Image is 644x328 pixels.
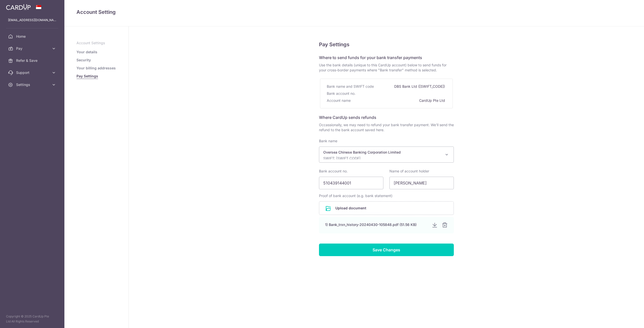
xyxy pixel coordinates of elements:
span: Where to send funds for your bank transfer payments [319,55,422,60]
span: Oversea Chinese Banking Corporation Limited [319,147,454,163]
div: Upload document [319,201,454,215]
div: DBS Bank Ltd ([SWIFT_CODE]) [394,83,446,90]
img: CardUp [6,4,31,10]
span: Support [16,70,49,75]
a: Your details [76,50,97,55]
input: Save Changes [319,244,454,256]
h5: Pay Settings [319,40,454,49]
span: Occassionally, we may need to refund your bank transfer payment. We’ll send the refund to the ban... [319,122,454,132]
iframe: Opens a widget where you can find more information [612,313,639,325]
span: Oversea Chinese Banking Corporation Limited [319,147,454,162]
span: Refer & Save [16,58,49,63]
span: Use the bank details (unique to this CardUp account) below to send funds for your cross-border pa... [319,63,454,73]
div: 1) Bank_trxn_history-20240430-105848.pdf (51.56 KB) [325,222,428,227]
span: translation missing: en.refund_bank_accounts.show.title.account_setting [76,9,116,15]
p: [EMAIL_ADDRESS][DOMAIN_NAME] [8,18,56,23]
p: SWIFT: [SWIFT_CODE] [323,156,441,161]
div: Bank account no. [327,90,356,97]
a: Security [76,58,91,63]
span: Where CardUp sends refunds [319,115,376,120]
a: Your billing addresses [76,66,116,71]
span: Settings [16,82,49,87]
label: Name of account holder [389,169,429,174]
div: CardUp Pte Ltd [419,97,446,104]
div: Bank name and SWIFT code [327,83,375,90]
span: Pay [16,46,49,51]
label: Proof of bank account (e.g. bank statement) [319,193,392,198]
a: Pay Settings [76,74,98,79]
p: Oversea Chinese Banking Corporation Limited [323,150,441,155]
span: Home [16,34,49,39]
label: Bank name [319,138,337,144]
div: Account name [327,97,352,104]
label: Bank account no. [319,169,348,174]
p: Account Settings [76,40,116,45]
